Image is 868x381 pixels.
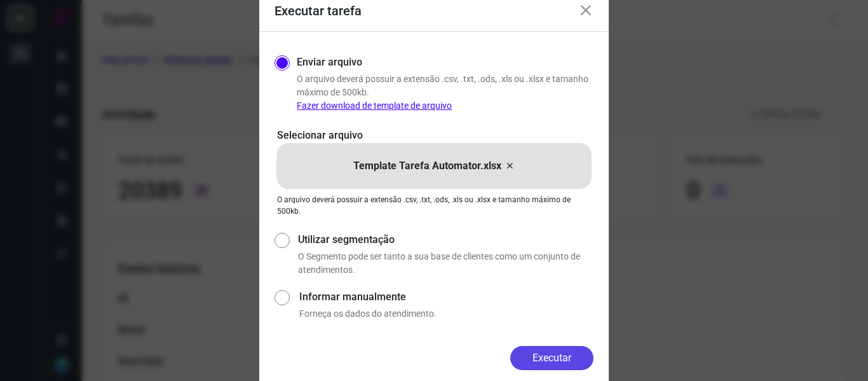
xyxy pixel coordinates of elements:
p: Template Tarefa Automator.xlsx [353,158,501,174]
h3: Executar tarefa [275,3,362,18]
button: Executar [510,346,593,370]
p: O arquivo deverá possuir a extensão .csv, .txt, .ods, .xls ou .xlsx e tamanho máximo de 500kb. [277,194,591,217]
p: O arquivo deverá possuir a extensão .csv, .txt, .ods, .xls ou .xlsx e tamanho máximo de 500kb. [297,73,593,113]
p: Forneça os dados do atendimento. [299,307,593,321]
label: Utilizar segmentação [298,232,593,247]
p: Selecionar arquivo [277,128,591,143]
a: Fazer download de template de arquivo [297,100,452,111]
p: O Segmento pode ser tanto a sua base de clientes como um conjunto de atendimentos. [298,250,593,277]
label: Enviar arquivo [297,55,362,70]
label: Informar manualmente [299,289,593,305]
